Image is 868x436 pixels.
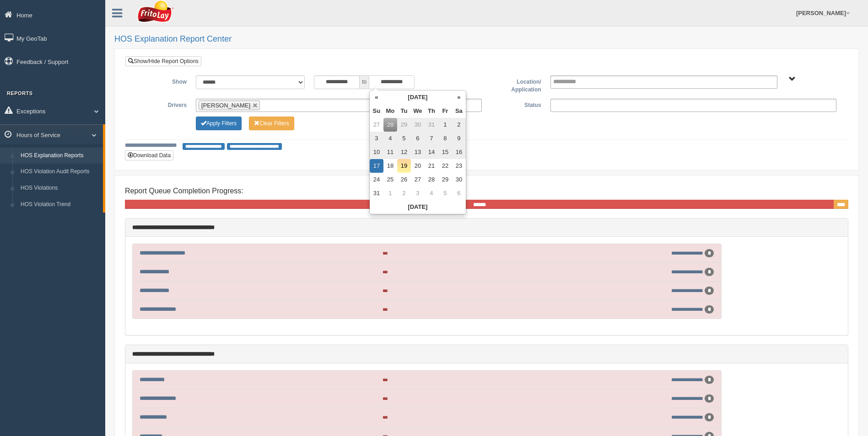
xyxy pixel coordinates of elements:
[370,118,383,132] td: 27
[16,197,103,213] a: HOS Violation Trend
[114,35,859,44] h2: HOS Explanation Report Center
[132,75,191,86] label: Show
[452,145,466,159] td: 16
[411,104,425,118] th: We
[383,104,397,118] th: Mo
[452,118,466,132] td: 2
[370,159,383,173] td: 17
[452,159,466,173] td: 23
[397,173,411,186] td: 26
[383,118,397,132] td: 28
[383,186,397,200] td: 1
[16,148,103,164] a: HOS Explanation Reports
[411,118,425,132] td: 30
[201,102,250,109] span: [PERSON_NAME]
[425,173,438,186] td: 28
[452,90,466,104] th: »
[438,132,452,145] td: 8
[425,104,438,118] th: Th
[411,145,425,159] td: 13
[132,99,191,110] label: Drivers
[370,90,383,104] th: «
[397,145,411,159] td: 12
[383,145,397,159] td: 11
[438,104,452,118] th: Fr
[196,117,242,130] button: Change Filter Options
[425,118,438,132] td: 31
[411,159,425,173] td: 20
[397,132,411,145] td: 5
[425,159,438,173] td: 21
[452,186,466,200] td: 6
[249,117,294,130] button: Change Filter Options
[125,187,848,195] h4: Report Queue Completion Progress:
[397,118,411,132] td: 29
[370,145,383,159] td: 10
[411,132,425,145] td: 6
[370,200,466,214] th: [DATE]
[438,145,452,159] td: 15
[452,173,466,186] td: 30
[397,186,411,200] td: 2
[438,186,452,200] td: 5
[383,173,397,186] td: 25
[16,180,103,197] a: HOS Violations
[438,118,452,132] td: 1
[452,132,466,145] td: 9
[425,145,438,159] td: 14
[397,104,411,118] th: Tu
[383,90,452,104] th: [DATE]
[486,99,545,110] label: Status
[125,56,201,66] a: Show/Hide Report Options
[425,132,438,145] td: 7
[452,104,466,118] th: Sa
[397,159,411,173] td: 19
[411,173,425,186] td: 27
[370,104,383,118] th: Su
[360,75,369,89] span: to
[438,173,452,186] td: 29
[438,159,452,173] td: 22
[486,75,545,94] label: Location/ Application
[411,186,425,200] td: 3
[370,173,383,186] td: 24
[370,132,383,145] td: 3
[383,132,397,145] td: 4
[16,164,103,180] a: HOS Violation Audit Reports
[125,150,173,160] button: Download Data
[425,186,438,200] td: 4
[383,159,397,173] td: 18
[370,186,383,200] td: 31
